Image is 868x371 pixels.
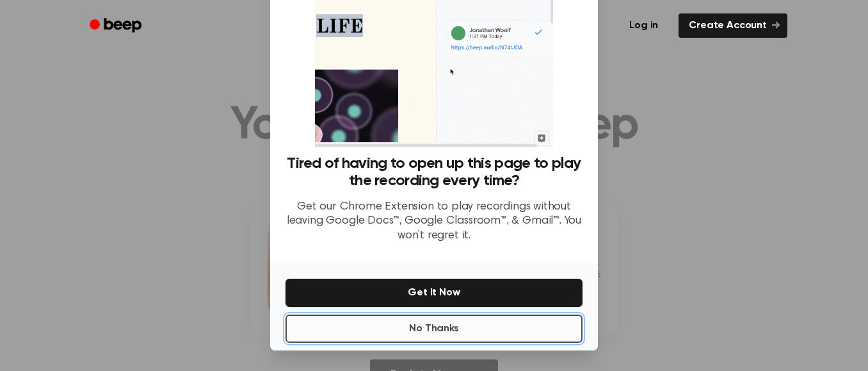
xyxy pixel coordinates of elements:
[285,279,583,307] button: Get It Now
[81,13,153,38] a: Beep
[616,11,671,40] a: Log in
[285,155,583,190] h3: Tired of having to open up this page to play the recording every time?
[679,13,787,38] a: Create Account
[285,200,583,243] p: Get our Chrome Extension to play recordings without leaving Google Docs™, Google Classroom™, & Gm...
[285,315,583,343] button: No Thanks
